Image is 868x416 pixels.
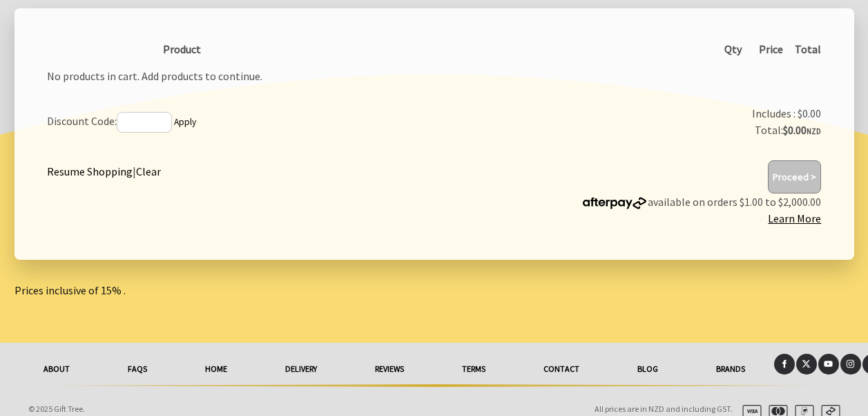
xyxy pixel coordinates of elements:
p: Prices inclusive of 15% . [15,282,854,299]
a: About [15,354,99,384]
a: Terms [433,354,514,384]
a: Brands [687,354,774,384]
td: No products in cart. Add products to continue. [42,62,827,88]
span: All prices are in NZD and including GST. [595,404,733,414]
a: Clear [136,164,161,178]
div: Total: [571,122,822,140]
span: © 2025 Gift Tree. [28,404,85,414]
a: Contact [514,354,608,384]
a: reviews [346,354,433,384]
strong: $0.00 [783,123,821,137]
td: Discount Code: [42,100,566,144]
th: Product [158,36,720,62]
button: Proceed > [768,160,821,193]
a: FAQs [99,354,176,384]
th: Total [789,36,827,62]
span: NZD [807,126,821,136]
div: | [47,160,161,180]
a: Instagram [840,354,861,375]
a: Resume Shopping [47,164,133,178]
a: Apply [174,116,196,128]
a: Facebook [774,354,795,375]
a: Youtube [818,354,839,375]
img: Afterpay [581,197,648,209]
a: delivery [256,354,346,384]
a: Blog [608,354,687,384]
p: available on orders $1.00 to $2,000.00 [581,193,821,227]
a: HOME [176,354,256,384]
div: Includes : $0.00 [571,105,822,122]
a: X (Twitter) [796,354,817,375]
a: Learn More [768,211,821,225]
th: Qty [720,36,754,62]
th: Price [754,36,789,62]
input: If you have a discount code, enter it here and press 'Apply'. [117,112,172,133]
